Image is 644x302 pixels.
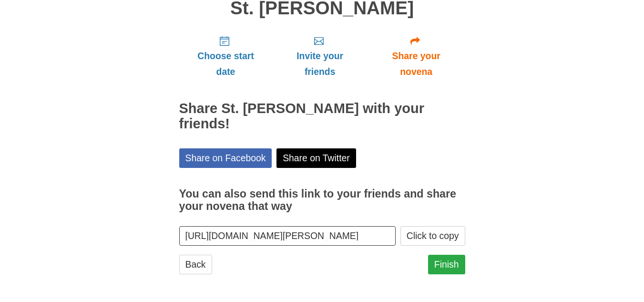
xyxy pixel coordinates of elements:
button: Click to copy [400,226,465,246]
a: Share your novena [368,28,465,84]
a: Back [179,255,212,274]
a: Share on Twitter [276,148,356,168]
span: Share your novena [377,48,456,80]
a: Invite your friends [272,28,367,84]
span: Invite your friends [282,48,358,80]
a: Finish [428,255,465,274]
a: Choose start date [179,28,273,84]
h3: You can also send this link to your friends and share your novena that way [179,188,465,212]
span: Choose start date [189,48,263,80]
a: Share on Facebook [179,148,272,168]
h2: Share St. [PERSON_NAME] with your friends! [179,101,465,132]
